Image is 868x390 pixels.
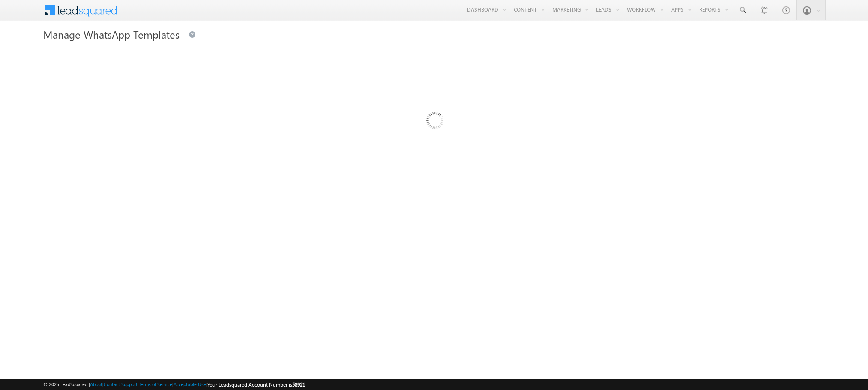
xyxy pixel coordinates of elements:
[90,381,102,387] a: About
[292,381,305,388] span: 58921
[43,381,305,389] span: © 2025 LeadSquared | | | | |
[139,381,172,387] a: Terms of Service
[43,27,180,41] span: Manage WhatsApp Templates
[390,78,479,166] img: Loading...
[104,381,138,387] a: Contact Support
[174,381,206,387] a: Acceptable Use
[207,381,305,388] span: Your Leadsquared Account Number is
